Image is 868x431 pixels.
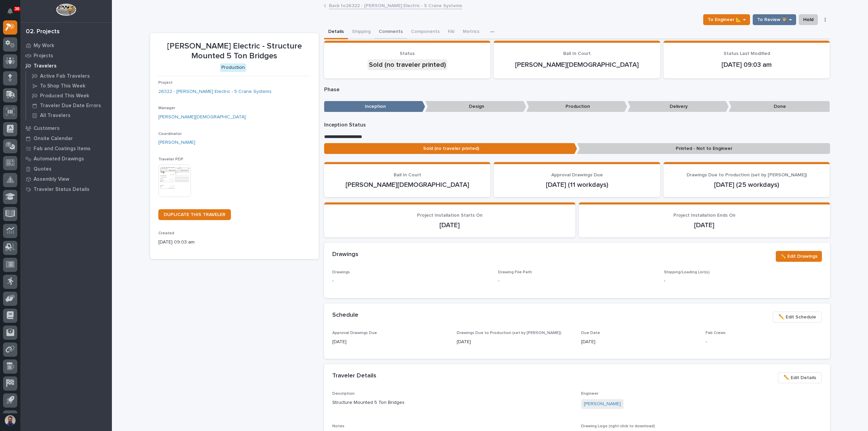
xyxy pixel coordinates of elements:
[158,157,183,161] span: Traveler PDF
[673,213,735,218] span: Project Installation Ends On
[526,101,627,112] p: Production
[8,8,17,19] div: Notifications36
[40,103,101,109] p: Traveler Due Date Errors
[164,212,225,217] span: DUPLICATE THIS TRAVELER
[220,63,246,72] div: Production
[15,6,19,11] p: 36
[551,173,603,177] span: Approval Drawings Due
[34,125,60,132] p: Customers
[34,176,69,182] p: Assembly View
[498,277,499,285] p: -
[332,221,567,229] p: [DATE]
[26,91,112,100] a: Produced This Week
[34,63,57,69] p: Travelers
[375,25,407,39] button: Comments
[584,400,621,408] a: [PERSON_NAME]
[332,331,377,335] span: Approval Drawings Due
[158,106,175,110] span: Manager
[425,101,526,112] p: Design
[158,81,173,85] span: Project
[729,101,830,112] p: Done
[753,14,796,25] button: To Review 👨‍🏭 →
[158,88,272,95] a: 26322 - [PERSON_NAME] Electric - 5 Crane Systems
[332,270,350,274] span: Drawings
[577,143,830,154] p: Printed - Not to Engineer
[417,213,482,218] span: Project Installation Starts On
[40,73,90,79] p: Active Fab Travelers
[26,101,112,110] a: Traveler Due Date Errors
[324,86,830,93] p: Phase
[34,156,84,162] p: Automated Drawings
[784,374,816,382] span: ✏️ Edit Details
[34,43,54,49] p: My Work
[332,338,449,346] p: [DATE]
[708,16,746,24] span: To Engineer 📐 →
[498,270,532,274] span: Drawing File Path
[20,184,112,194] a: Traveler Status Details
[56,3,76,16] img: Workspace Logo
[687,173,807,177] span: Drawings Due to Production (set by [PERSON_NAME])
[324,143,577,154] p: Sold (no traveler printed)
[20,51,112,61] a: Projects
[587,221,822,229] p: [DATE]
[26,111,112,120] a: All Travelers
[158,231,174,235] span: Created
[664,270,710,274] span: Shipping/Loading List(s)
[459,25,484,39] button: Metrics
[34,53,53,59] p: Projects
[502,181,652,189] p: [DATE] (11 workdays)
[400,51,415,56] span: Status
[158,132,182,136] span: Coordinator
[40,113,71,119] p: All Travelers
[26,71,112,81] a: Active Fab Travelers
[332,277,490,285] p: -
[158,239,311,246] p: [DATE] 09:03 am
[20,174,112,184] a: Assembly View
[26,28,60,36] div: 02. Projects
[332,312,358,319] h2: Schedule
[3,4,17,18] button: Notifications
[20,40,112,51] a: My Work
[563,51,591,56] span: Ball In Court
[703,14,750,25] button: To Engineer 📐 →
[778,372,822,383] button: ✏️ Edit Details
[332,372,376,380] h2: Traveler Details
[20,164,112,174] a: Quotes
[34,136,73,142] p: Onsite Calendar
[40,83,85,89] p: To Shop This Week
[34,146,91,152] p: Fab and Coatings Items
[158,209,231,220] a: DUPLICATE THIS TRAVELER
[34,166,52,172] p: Quotes
[324,25,348,39] button: Details
[332,392,355,396] span: Description
[20,61,112,71] a: Travelers
[799,14,818,25] button: Hold
[20,133,112,143] a: Onsite Calendar
[348,25,375,39] button: Shipping
[394,173,421,177] span: Ball In Court
[26,81,112,91] a: To Shop This Week
[329,1,462,9] a: Back to26322 - [PERSON_NAME] Electric - 5 Crane Systems
[757,16,792,24] span: To Review 👨‍🏭 →
[158,139,195,146] a: [PERSON_NAME]
[706,331,726,335] span: Fab Crews
[457,338,573,346] p: [DATE]
[803,16,813,24] span: Hold
[502,61,652,69] p: [PERSON_NAME][DEMOGRAPHIC_DATA]
[324,122,830,128] p: Inception Status
[444,25,459,39] button: FAI
[664,277,822,285] p: -
[776,251,822,262] button: ✏️ Edit Drawings
[332,251,358,258] h2: Drawings
[581,338,697,346] p: [DATE]
[407,25,444,39] button: Components
[158,114,246,121] a: [PERSON_NAME][DEMOGRAPHIC_DATA]
[672,181,822,189] p: [DATE] (25 workdays)
[780,252,817,260] span: ✏️ Edit Drawings
[158,41,311,61] p: [PERSON_NAME] Electric - Structure Mounted 5 Ton Bridges
[778,313,816,321] span: ✏️ Edit Schedule
[581,331,600,335] span: Due Date
[332,424,344,428] span: Notes
[672,61,822,69] p: [DATE] 09:03 am
[324,101,425,112] p: Inception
